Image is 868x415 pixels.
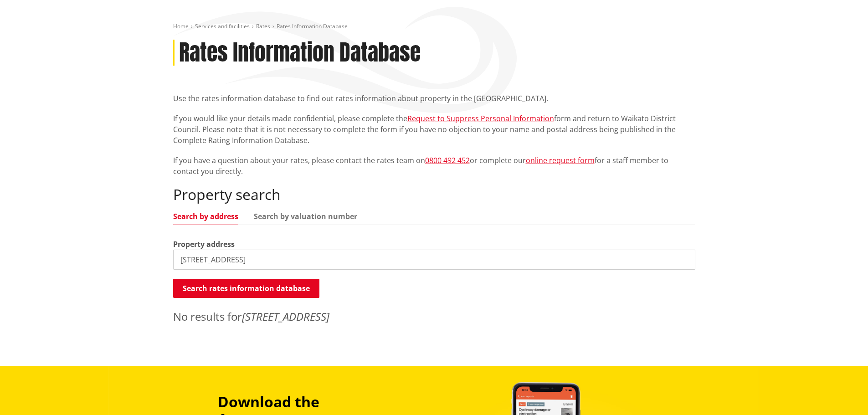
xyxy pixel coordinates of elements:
[256,22,270,30] a: Rates
[179,40,421,66] h1: Rates Information Database
[173,155,695,177] p: If you have a question about your rates, please contact the rates team on or complete our for a s...
[425,155,470,165] a: 0800 492 452
[173,279,319,298] button: Search rates information database
[173,113,695,146] p: If you would like your details made confidential, please complete the form and return to Waikato ...
[173,213,238,220] a: Search by address
[173,93,695,104] p: Use the rates information database to find out rates information about property in the [GEOGRAPHI...
[173,250,695,270] input: e.g. Duke Street NGARUAWAHIA
[242,309,329,324] em: [STREET_ADDRESS]
[195,22,250,30] a: Services and facilities
[526,155,595,165] a: online request form
[826,377,859,410] iframe: Messenger Launcher
[173,186,695,203] h2: Property search
[173,22,189,30] a: Home
[407,113,554,123] a: Request to Suppress Personal Information
[173,239,235,250] label: Property address
[277,22,348,30] span: Rates Information Database
[254,213,357,220] a: Search by valuation number
[173,308,695,325] p: No results for
[173,23,695,31] nav: breadcrumb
